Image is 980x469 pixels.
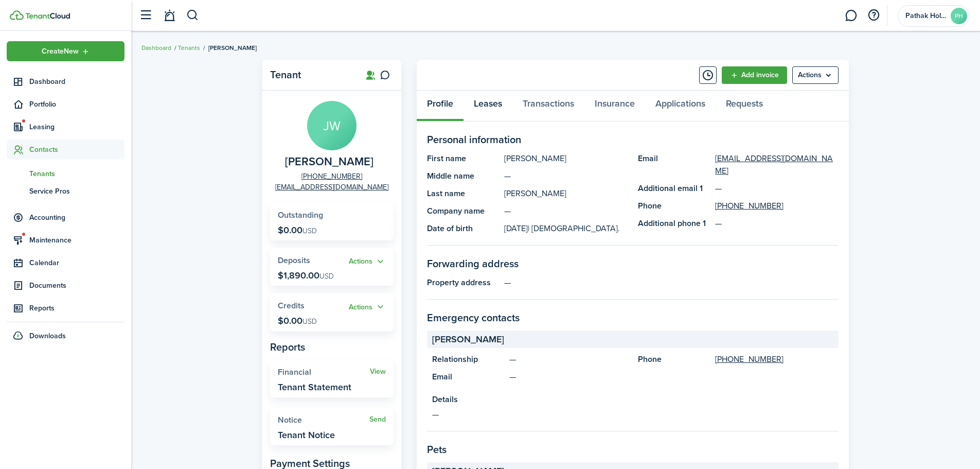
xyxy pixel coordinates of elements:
[29,76,124,87] span: Dashboard
[509,353,628,366] panel-main-description: —
[722,66,787,84] a: Add invoice
[285,155,373,168] span: Johnathan Wright
[638,182,710,195] panel-main-title: Additional email 1
[302,225,317,236] span: USD
[29,168,124,179] span: Tenants
[270,69,352,81] panel-main-title: Tenant
[278,368,370,377] widget-stats-title: Financial
[638,353,710,366] panel-main-title: Phone
[302,316,317,327] span: USD
[29,186,124,197] span: Service Pros
[7,41,124,61] button: Open menu
[504,152,628,165] panel-main-description: [PERSON_NAME]
[427,187,499,200] panel-main-title: Last name
[29,212,124,223] span: Accounting
[7,298,124,318] a: Reports
[278,209,323,221] span: Outstanding
[7,165,124,182] a: Tenants
[349,256,386,268] button: Open menu
[349,301,386,313] button: Actions
[841,3,861,29] a: Messaging
[29,99,124,110] span: Portfolio
[301,171,362,182] a: [PHONE_NUMBER]
[504,276,839,289] panel-main-description: —
[278,316,317,326] p: $0.00
[270,339,394,355] panel-main-subtitle: Reports
[951,8,967,24] avatar-text: PH
[208,43,257,53] span: [PERSON_NAME]
[278,254,310,266] span: Deposits
[512,91,584,121] a: Transactions
[29,257,124,268] span: Calendar
[715,200,783,212] a: [PHONE_NUMBER]
[905,12,947,20] span: Pathak Holding LLC
[349,301,386,313] button: Open menu
[865,7,882,24] button: Open resource center
[699,66,717,84] button: Timeline
[504,170,628,182] panel-main-description: —
[427,170,499,182] panel-main-title: Middle name
[638,217,710,230] panel-main-title: Additional phone 1
[7,72,124,92] a: Dashboard
[427,132,839,147] panel-main-section-title: Personal information
[10,10,24,20] img: TenantCloud
[319,271,334,282] span: USD
[715,152,839,177] a: [EMAIL_ADDRESS][DOMAIN_NAME]
[432,393,833,406] panel-main-title: Details
[369,415,386,424] a: Send
[141,43,171,53] a: Dashboard
[275,182,388,193] a: [EMAIL_ADDRESS][DOMAIN_NAME]
[584,91,645,121] a: Insurance
[186,7,199,24] button: Search
[159,3,179,29] a: Notifications
[638,152,710,177] panel-main-title: Email
[432,333,504,346] span: [PERSON_NAME]
[504,222,628,235] panel-main-description: [DATE]
[716,91,773,121] a: Requests
[427,256,839,271] panel-main-section-title: Forwarding address
[464,91,512,121] a: Leases
[432,371,504,383] panel-main-title: Email
[370,368,386,376] a: View
[29,121,124,132] span: Leasing
[528,222,620,234] span: | [DEMOGRAPHIC_DATA].
[504,205,628,217] panel-main-description: —
[29,331,66,341] span: Downloads
[427,310,839,325] panel-main-section-title: Emergency contacts
[278,225,317,235] p: $0.00
[278,415,369,425] widget-stats-title: Notice
[432,408,833,421] panel-main-description: —
[638,200,710,212] panel-main-title: Phone
[29,144,124,155] span: Contacts
[645,91,716,121] a: Applications
[7,182,124,200] a: Service Pros
[278,430,335,440] widget-stats-description: Tenant Notice
[278,300,305,311] span: Credits
[178,43,200,53] a: Tenants
[278,270,334,281] p: $1,890.00
[349,256,386,268] button: Actions
[427,222,499,235] panel-main-title: Date of birth
[29,235,124,246] span: Maintenance
[427,276,499,289] panel-main-title: Property address
[792,66,839,84] button: Open menu
[307,101,357,150] avatar-text: JW
[432,353,504,366] panel-main-title: Relationship
[25,13,70,19] img: TenantCloud
[136,6,155,25] button: Open sidebar
[427,442,839,457] panel-main-section-title: Pets
[427,205,499,217] panel-main-title: Company name
[715,353,783,366] a: [PHONE_NUMBER]
[792,66,839,84] menu-btn: Actions
[427,152,499,165] panel-main-title: First name
[278,382,351,392] widget-stats-description: Tenant Statement
[504,187,628,200] panel-main-description: [PERSON_NAME]
[42,48,79,55] span: Create New
[29,280,124,291] span: Documents
[29,303,124,314] span: Reports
